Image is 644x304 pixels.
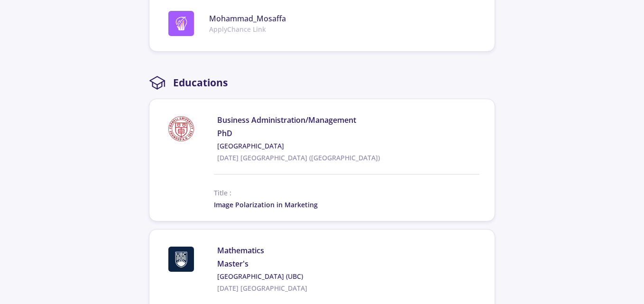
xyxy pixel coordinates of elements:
img: logo [175,17,188,30]
h2: Educations [173,77,228,89]
span: Master's [217,258,479,269]
span: Image Polarization in Marketing [214,200,318,209]
span: Mathematics [217,245,479,256]
span: Business Administration/Management [217,114,479,126]
span: Mohammad_Mosaffa [209,13,286,24]
span: [DATE] [GEOGRAPHIC_DATA] [217,283,479,293]
span: [DATE] [GEOGRAPHIC_DATA] ([GEOGRAPHIC_DATA]) [217,153,479,163]
img: Cornell University logo [168,116,194,141]
span: Title : [214,188,231,197]
span: PhD [217,128,479,139]
span: ApplyChance Link [209,24,286,34]
a: [GEOGRAPHIC_DATA] (UBC) [217,271,479,281]
a: [GEOGRAPHIC_DATA] [217,141,479,151]
img: University of British Columbia (UBC) logo [168,247,194,272]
